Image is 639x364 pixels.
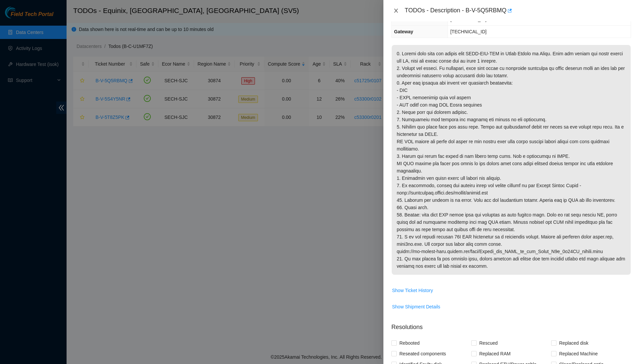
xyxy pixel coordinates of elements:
span: Show Shipment Details [392,303,440,310]
span: Replaced disk [556,338,591,348]
span: Reseated components [397,348,449,359]
p: Resolutions [391,317,631,332]
button: Show Ticket History [392,285,433,296]
p: 0. Loremi dolo sita con adipis elit SEDD-EIU-TEM in Utlab Etdolo ma Aliqu. Enim adm veniam qui no... [392,45,631,275]
span: Replaced RAM [477,348,513,359]
span: Show Ticket History [392,287,433,294]
button: Show Shipment Details [392,301,441,312]
div: TODOs - Description - B-V-5Q5RBMQ [405,5,631,16]
span: Rescued [477,338,500,348]
span: close [393,8,399,13]
span: Rebooted [397,338,422,348]
span: Gateway [394,29,413,34]
button: Close [391,8,401,14]
span: [TECHNICAL_ID] [450,29,487,34]
span: Replaced Machine [556,348,600,359]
